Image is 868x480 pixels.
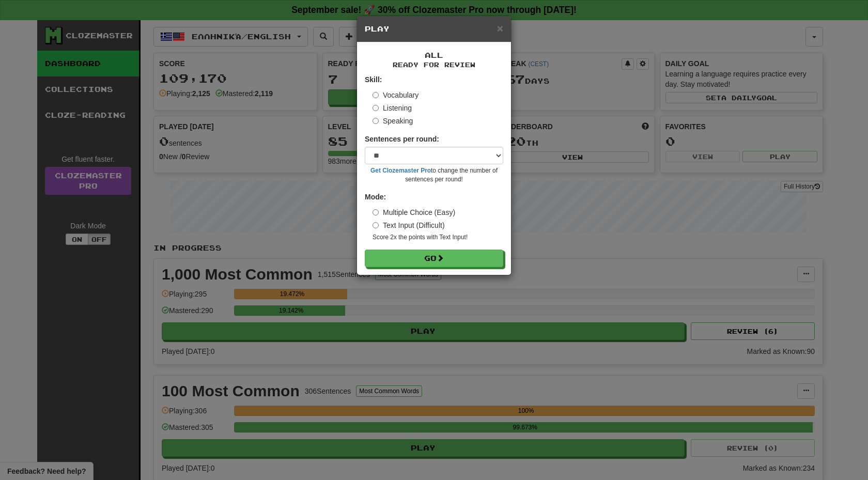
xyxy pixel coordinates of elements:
label: Multiple Choice (Easy) [373,207,455,218]
a: Get Clozemaster Pro [370,167,431,174]
strong: Mode: [365,193,386,201]
label: Listening [373,103,412,113]
small: Score 2x the points with Text Input ! [373,233,503,242]
span: All [425,51,443,59]
span: × [497,22,503,34]
button: Go [365,250,503,267]
small: Ready for Review [365,60,503,69]
input: Vocabulary [373,92,379,98]
input: Speaking [373,118,379,124]
label: Vocabulary [373,90,419,100]
small: to change the number of sentences per round! [365,166,503,184]
label: Speaking [373,116,413,126]
input: Multiple Choice (Easy) [373,209,379,215]
strong: Skill: [365,75,382,84]
input: Listening [373,105,379,111]
label: Text Input (Difficult) [373,220,445,230]
input: Text Input (Difficult) [373,222,379,228]
button: Close [497,23,503,34]
h5: Play [365,24,503,34]
label: Sentences per round: [365,134,439,144]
